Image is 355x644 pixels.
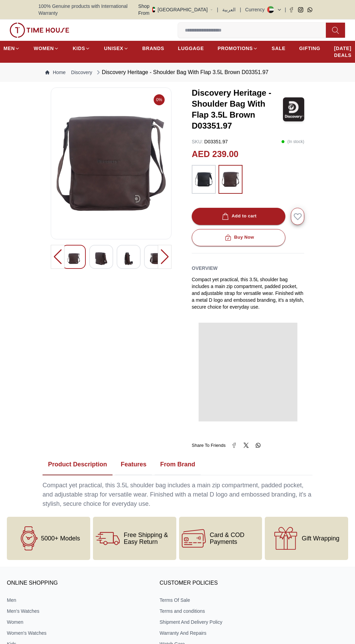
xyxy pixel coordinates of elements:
span: Share To Friends [192,442,226,449]
img: Discovery Heritage - Shoulder Bag With Flap 3.5L Black D03351.06 [150,251,162,266]
span: UNISEX [104,45,123,52]
div: Compact yet practical, this 3.5L shoulder bag includes a main zip compartment, padded pocket, and... [43,481,312,509]
a: Men's Watches [7,608,144,615]
button: From Brand [155,454,201,475]
img: United Arab Emirates [152,7,155,12]
a: Whatsapp [307,7,312,12]
a: SALE [272,42,285,55]
span: LUGGAGE [178,45,204,52]
a: Warranty And Repairs [159,630,297,636]
a: KIDS [73,42,90,55]
span: Gift Wrapping [302,535,340,542]
a: Men [7,597,144,604]
div: Buy Now [223,234,254,241]
span: KIDS [73,45,85,52]
span: WOMEN [34,45,54,52]
span: [DATE] DEALS [334,45,352,59]
span: | [217,6,218,13]
a: Facebook [289,7,294,12]
span: 100% Genuine products with International Warranty [38,3,138,16]
a: UNISEX [104,42,128,55]
div: Discovery Heritage - Shoulder Bag With Flap 3.5L Brown D03351.97 [95,68,269,76]
div: Compact yet practical, this 3.5L shoulder bag includes a main zip compartment, padded pocket, and... [192,276,304,310]
p: ( In stock ) [281,138,304,145]
a: [DATE] DEALS [334,42,352,61]
h3: Discovery Heritage - Shoulder Bag With Flap 3.5L Brown D03351.97 [192,87,283,131]
img: Discovery Heritage - Shoulder Bag With Flap 3.5L Brown D03351.97 [283,97,304,121]
a: Terms and conditions [159,608,297,615]
span: Free Shipping & Easy Return [124,532,174,545]
span: MEN [3,45,15,52]
a: Shipment And Delivery Policy [159,619,297,625]
img: ... [10,23,69,38]
span: SALE [272,45,285,52]
a: Instagram [298,7,303,12]
h3: ONLINE SHOPPING [7,578,144,588]
a: Women [7,619,144,625]
span: Card & COD Payments [210,532,260,545]
button: Features [115,454,152,475]
span: 5000+ Models [41,535,80,542]
span: | [240,6,241,13]
a: Terms Of Sale [159,597,297,604]
button: Buy Now [192,229,285,246]
button: Product Description [43,454,113,475]
div: Currency [245,6,268,13]
span: GIFTING [299,45,320,52]
span: PROMOTIONS [217,45,253,52]
a: Home [45,69,66,76]
a: WOMEN [34,42,59,55]
a: Women's Watches [7,630,144,636]
img: Discovery Heritage - Shoulder Bag With Flap 3.5L Black D03351.06 [95,251,107,266]
img: Discovery Heritage - Shoulder Bag With Flap 3.5L Black D03351.06 [68,251,80,266]
span: BRANDS [142,45,164,52]
img: ... [195,168,212,190]
span: | [285,6,286,13]
a: GIFTING [299,42,320,55]
button: Add to cart [192,208,285,225]
button: العربية [222,6,236,13]
img: Discovery Heritage - Shoulder Bag With Flap 3.5L Black D03351.06 [122,251,135,266]
a: Discovery [71,69,92,76]
button: Shop From[GEOGRAPHIC_DATA] [138,3,213,16]
h2: AED 239.00 [192,148,238,161]
img: ... [222,168,239,190]
a: LUGGAGE [178,42,204,55]
a: BRANDS [142,42,164,55]
nav: Breadcrumb [38,63,317,82]
a: PROMOTIONS [217,42,258,55]
div: Add to cart [221,212,257,220]
img: Discovery Heritage - Shoulder Bag With Flap 3.5L Black D03351.06 [57,93,166,234]
a: MEN [3,42,20,55]
h3: CUSTOMER POLICIES [159,578,297,588]
h2: Overview [192,263,217,273]
p: D03351.97 [192,138,228,145]
span: 0% [154,94,165,105]
span: SKU : [192,139,203,144]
